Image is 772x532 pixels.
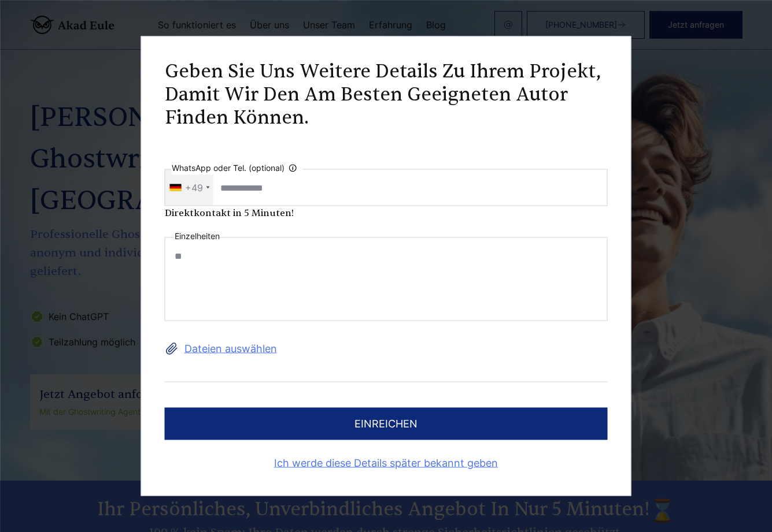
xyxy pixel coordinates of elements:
div: +49 [185,178,203,197]
a: Ich werde diese Details später bekannt geben [165,454,608,473]
label: Einzelheiten [175,229,220,243]
div: Telephone country code [165,170,213,206]
label: WhatsApp oder Tel. (optional) [172,161,303,175]
h2: Geben Sie uns weitere Details zu Ihrem Projekt, damit wir den am besten geeigneten Autor finden k... [165,60,608,129]
label: Dateien auswählen [165,340,608,358]
div: Direktkontakt in 5 Minuten! [165,206,608,220]
button: einreichen [165,408,608,440]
